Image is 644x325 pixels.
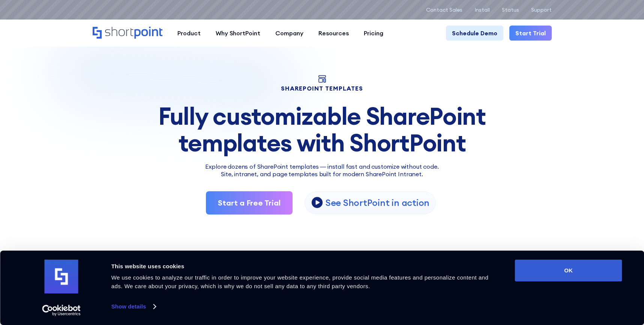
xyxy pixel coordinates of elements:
h1: SHAREPOINT TEMPLATES [93,86,552,91]
iframe: Chat Widget [509,238,644,325]
a: Usercentrics Cookiebot - opens in a new window [29,305,94,316]
a: Pricing [356,26,391,41]
h2: Site, intranet, and page templates built for modern SharePoint Intranet. [93,171,552,178]
a: open lightbox [305,192,436,214]
img: logo [45,260,78,293]
p: See ShortPoint in action [326,197,429,209]
a: Schedule Demo [446,26,503,41]
a: Why ShortPoint [208,26,268,41]
button: OK [515,260,622,281]
a: Start a Free Trial [206,191,293,215]
a: Support [531,7,552,13]
div: Why ShortPoint [216,29,260,38]
a: Status [502,7,519,13]
a: Company [268,26,311,41]
a: Start Trial [509,26,552,41]
span: We use cookies to analyze our traffic in order to improve your website experience, provide social... [111,274,489,289]
a: Resources [311,26,356,41]
div: Company [275,29,303,38]
p: Explore dozens of SharePoint templates — install fast and customize without code. [93,162,552,171]
div: Resources [318,29,349,38]
a: Product [170,26,208,41]
div: Pricing [364,29,383,38]
a: Contact Sales [426,7,462,13]
div: Product [177,29,201,38]
div: This website uses cookies [111,262,498,271]
a: Install [474,7,490,13]
a: Home [93,27,162,39]
div: Fully customizable SharePoint templates with ShortPoint [93,103,552,156]
a: Show details [111,301,156,312]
